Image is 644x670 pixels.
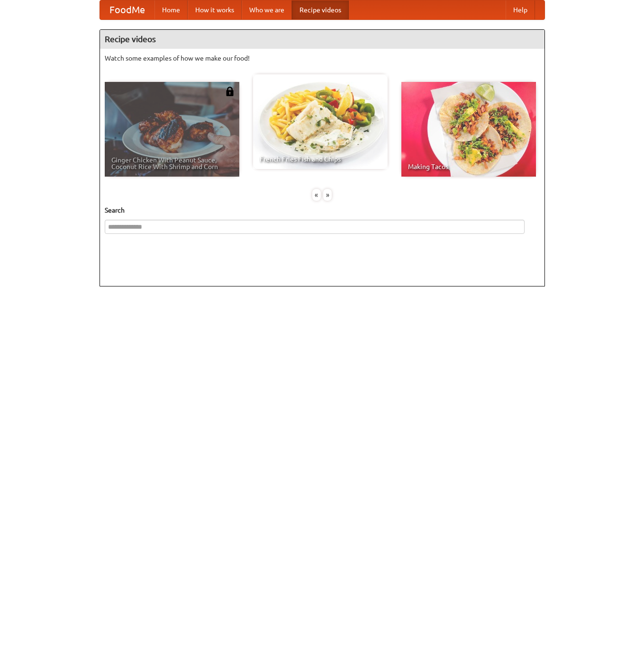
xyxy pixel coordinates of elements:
[408,163,529,170] span: Making Tacos
[506,0,535,19] a: Help
[100,30,544,49] h4: Recipe videos
[105,54,540,63] p: Watch some examples of how we make our food!
[154,0,188,19] a: Home
[401,82,536,177] a: Making Tacos
[188,0,242,19] a: How it works
[100,0,154,19] a: FoodMe
[292,0,349,19] a: Recipe videos
[253,74,388,169] a: French Fries Fish and Chips
[242,0,292,19] a: Who we are
[312,189,321,201] div: «
[105,205,540,215] h5: Search
[260,156,381,162] span: French Fries Fish and Chips
[225,87,235,96] img: 483408.png
[323,189,332,201] div: »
